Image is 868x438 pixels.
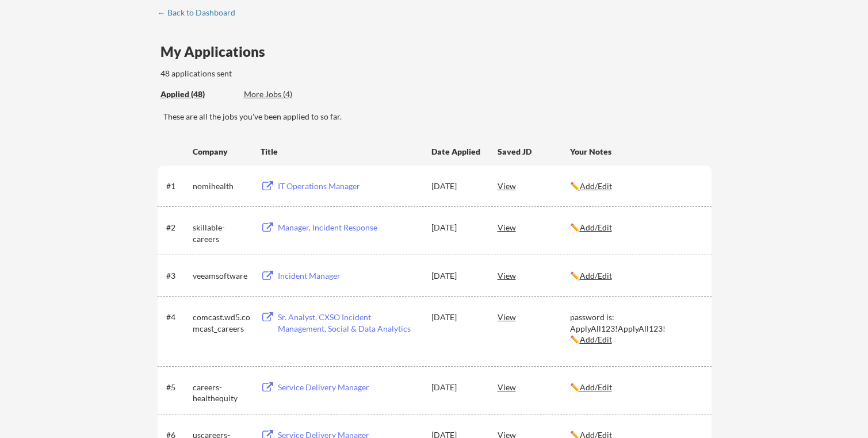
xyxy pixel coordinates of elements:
div: #1 [166,180,189,192]
div: More Jobs (4) [244,89,328,100]
div: View [498,265,570,286]
div: ← Back to Dashboard [158,9,244,17]
u: Add/Edit [580,271,612,281]
a: ← Back to Dashboard [158,8,244,20]
div: #3 [166,270,189,282]
div: #4 [166,312,189,323]
div: [DATE] [431,382,482,393]
div: View [498,175,570,196]
div: nomihealth [193,180,250,192]
div: These are all the jobs you've been applied to so far. [163,111,712,122]
div: ✏️ [570,180,701,192]
div: My Applications [160,45,274,59]
div: skillable-careers [193,222,250,244]
div: [DATE] [431,270,482,282]
div: These are all the jobs you've been applied to so far. [160,89,235,101]
u: Add/Edit [580,382,612,392]
div: Your Notes [570,146,701,157]
u: Add/Edit [580,222,612,232]
div: Company [193,146,250,157]
div: password is: ApplyAll123!ApplyAll123! ✏️ [570,312,701,345]
div: IT Operations Manager [278,180,420,192]
div: careers-healthequity [193,382,250,404]
u: Add/Edit [580,181,612,191]
u: Add/Edit [580,335,612,344]
div: View [498,217,570,237]
div: Date Applied [431,146,482,157]
div: #5 [166,382,189,393]
div: 48 applications sent [160,68,383,79]
div: Saved JD [498,141,570,162]
div: Incident Manager [278,270,420,282]
div: [DATE] [431,222,482,233]
div: [DATE] [431,312,482,323]
div: comcast.wd5.comcast_careers [193,312,250,334]
div: ✏️ [570,382,701,393]
div: #2 [166,222,189,233]
div: ✏️ [570,270,701,282]
div: [DATE] [431,180,482,192]
div: veeamsoftware [193,270,250,282]
div: Manager, Incident Response [278,222,420,233]
div: Applied (48) [160,89,235,100]
div: View [498,376,570,397]
div: Sr. Analyst, CXSO Incident Management, Social & Data Analytics [278,312,420,334]
div: View [498,306,570,327]
div: ✏️ [570,222,701,233]
div: Title [261,146,420,157]
div: Service Delivery Manager [278,382,420,393]
div: These are job applications we think you'd be a good fit for, but couldn't apply you to automatica... [244,89,328,101]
